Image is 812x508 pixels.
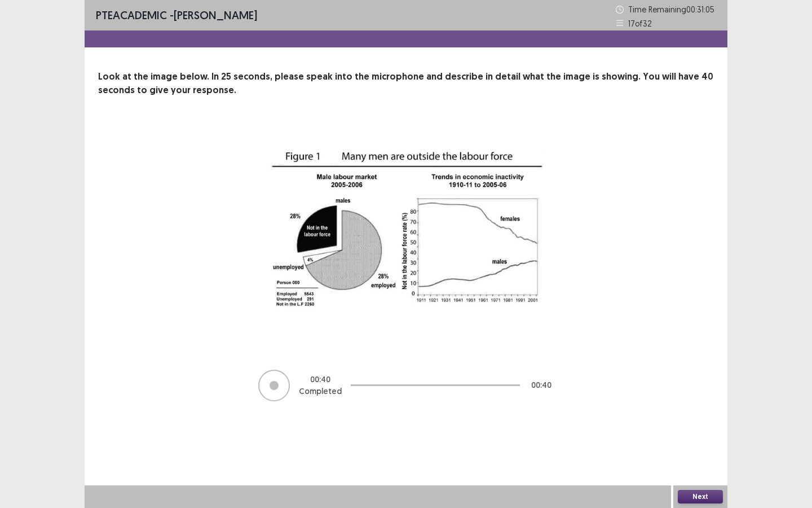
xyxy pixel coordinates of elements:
[628,3,716,15] p: Time Remaining 00 : 31 : 05
[96,7,257,24] p: - [PERSON_NAME]
[531,379,551,391] p: 00 : 40
[96,8,167,22] span: PTE academic
[265,124,547,346] img: image-description
[310,374,330,386] p: 00 : 40
[98,70,714,97] p: Look at the image below. In 25 seconds, please speak into the microphone and describe in detail w...
[628,17,652,29] p: 17 of 32
[678,490,723,503] button: Next
[299,386,342,397] p: Completed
